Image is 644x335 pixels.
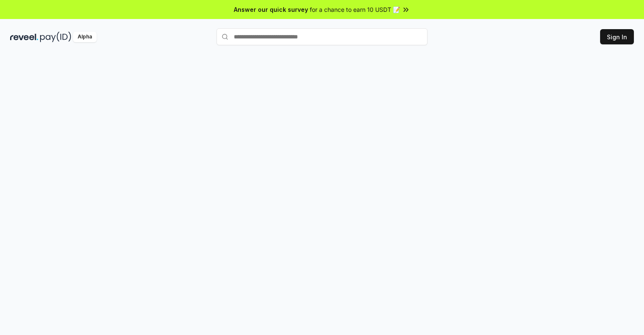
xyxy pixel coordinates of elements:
[310,5,400,14] span: for a chance to earn 10 USDT 📝
[73,32,97,42] div: Alpha
[234,5,308,14] span: Answer our quick survey
[40,32,71,42] img: pay_id
[10,32,38,42] img: reveel_dark
[600,29,634,44] button: Sign In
